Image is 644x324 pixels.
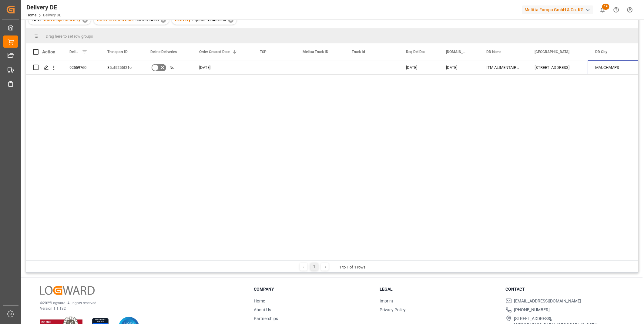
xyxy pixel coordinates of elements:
a: Partnerships [254,316,278,321]
div: ✕ [82,18,88,23]
span: Equals [192,17,205,22]
span: Req Del Dat [406,50,425,54]
div: Action [42,49,55,55]
div: Press SPACE to select this row. [26,60,62,75]
a: Home [254,299,265,303]
div: 35af5255f21e [100,60,143,74]
h3: Legal [380,286,498,292]
a: Imprint [380,299,393,303]
a: Privacy Policy [380,307,406,312]
span: [DOMAIN_NAME] Dat [446,50,466,54]
a: About Us [254,307,271,312]
span: Transport ID [107,50,128,54]
span: [PHONE_NUMBER] [514,307,550,313]
span: [GEOGRAPHIC_DATA] [535,50,569,54]
span: DD Name [486,50,501,54]
div: Melitta Europa GmbH & Co. KG [522,5,593,14]
div: 92559760 [62,60,100,74]
span: Drag here to set row groups [46,34,93,39]
a: Home [26,13,36,17]
span: Delivery [175,17,191,22]
span: DD City [595,50,607,54]
div: [DATE] [439,60,479,74]
span: 92559760 [207,17,226,22]
span: sorted [136,17,148,22]
div: 1 [310,263,318,271]
span: Order Created Date [97,17,134,22]
span: Delivery [69,50,79,54]
span: TSP [260,50,267,54]
button: Help Center [609,3,623,17]
span: Filter : [32,17,44,22]
button: show 19 new notifications [596,3,609,17]
div: 1 to 1 of 1 rows [339,264,366,270]
div: Delivery DE [26,3,61,12]
div: [STREET_ADDRESS] [527,60,588,74]
div: [DATE] [399,60,439,74]
span: Truck Id [352,50,365,54]
span: desc [149,17,159,22]
span: Order Created Date [199,50,230,54]
div: ITM ALIMENTAIRE INT [479,60,527,74]
span: Melitta Truck ID [303,50,328,54]
span: 19 [602,4,609,10]
h3: Contact [506,286,624,292]
span: [EMAIL_ADDRESS][DOMAIN_NAME] [514,298,582,304]
div: MAUCHAMPS [588,60,642,74]
div: [DATE] [192,60,253,74]
button: Melitta Europa GmbH & Co. KG [522,4,596,15]
span: RRS Dispo Delivery [44,17,80,22]
div: ✕ [161,18,166,23]
p: © 2025 Logward. All rights reserved. [40,300,239,306]
div: ✕ [228,18,233,23]
img: Logward Logo [40,286,95,295]
h3: Company [254,286,372,292]
span: No [169,61,174,75]
p: Version 1.1.132 [40,306,239,311]
span: Delete Deliveries [150,50,177,54]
